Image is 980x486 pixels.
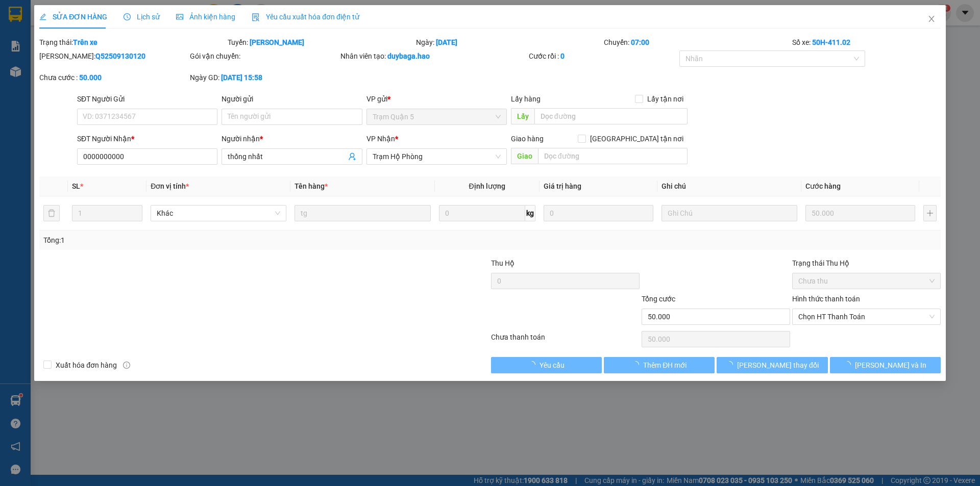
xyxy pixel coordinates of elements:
span: Tổng cước [642,295,675,303]
span: Lấy [511,108,534,124]
span: Đơn vị tính [151,182,189,190]
span: Lấy hàng [511,95,541,103]
span: SỬA ĐƠN HÀNG [39,13,107,21]
b: Q52509130120 [95,52,145,60]
span: Yêu cầu xuất hóa đơn điện tử [252,13,359,21]
div: Ngày GD: [190,72,338,83]
span: close [927,15,936,23]
span: VP Nhận [366,135,395,143]
button: plus [923,205,937,221]
span: [PERSON_NAME] thay đổi [737,360,819,371]
div: Gói vận chuyển: [190,50,338,62]
div: VP gửi [366,93,507,105]
div: Chưa thanh toán [490,331,641,349]
span: Định lượng [469,182,505,190]
div: Cước rồi : [529,50,677,62]
th: Ghi chú [657,176,801,196]
input: Dọc đường [534,108,688,124]
label: Hình thức thanh toán [792,295,860,303]
div: Trạng thái Thu Hộ [792,258,941,269]
img: icon [252,13,260,21]
input: 0 [544,205,653,221]
span: Lấy tận nơi [643,93,688,105]
div: Chưa cước : [39,72,188,83]
input: VD: Bàn, Ghế [295,205,430,221]
b: [DATE] [436,38,457,46]
span: info-circle [123,362,130,369]
span: loading [632,361,643,368]
div: SĐT Người Nhận [77,133,217,144]
button: [PERSON_NAME] thay đổi [717,357,827,373]
div: SĐT Người Gửi [77,93,217,105]
span: Xuất hóa đơn hàng [52,360,121,371]
button: [PERSON_NAME] và In [830,357,941,373]
div: Ngày: [415,37,603,48]
button: delete [43,205,60,221]
span: Khác [157,206,280,221]
span: loading [528,361,540,368]
b: duybaga.hao [387,52,430,60]
div: Người nhận [222,133,362,144]
span: Chọn HT Thanh Toán [798,309,935,324]
span: Tên hàng [295,182,328,190]
b: [DATE] 15:58 [221,73,262,82]
span: SL [72,182,80,190]
div: Trạng thái: [38,37,227,48]
b: Trên xe [73,38,97,46]
div: [PERSON_NAME]: [39,50,188,62]
span: kg [525,205,535,221]
span: Trạm Quận 5 [373,109,501,124]
span: Giao [511,148,538,164]
span: user-add [348,152,356,161]
span: [PERSON_NAME] và In [855,360,926,371]
input: 0 [805,205,915,221]
button: Yêu cầu [491,357,602,373]
div: Chuyến: [603,37,791,48]
div: Số xe: [791,37,942,48]
span: Lịch sử [124,13,160,21]
input: Ghi Chú [661,205,797,221]
span: picture [176,13,183,20]
b: 50.000 [79,73,102,82]
b: 50H-411.02 [812,38,850,46]
div: Tổng: 1 [43,235,378,246]
button: Close [917,5,946,34]
div: Người gửi [222,93,362,105]
span: Trạm Hộ Phòng [373,149,501,164]
input: Dọc đường [538,148,688,164]
div: Tuyến: [227,37,415,48]
span: Cước hàng [805,182,841,190]
b: 0 [560,52,565,60]
span: clock-circle [124,13,131,20]
span: Giao hàng [511,135,544,143]
span: Thu Hộ [491,259,514,267]
span: Yêu cầu [540,360,565,371]
div: Nhân viên tạo: [340,50,527,62]
span: Ảnh kiện hàng [176,13,235,21]
span: Thêm ĐH mới [643,360,687,371]
b: [PERSON_NAME] [250,38,304,46]
span: loading [844,361,855,368]
span: loading [726,361,737,368]
span: Giá trị hàng [544,182,581,190]
b: 07:00 [631,38,649,46]
span: edit [39,13,46,20]
span: [GEOGRAPHIC_DATA] tận nơi [586,133,688,144]
button: Thêm ĐH mới [604,357,715,373]
span: Chưa thu [798,273,935,289]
